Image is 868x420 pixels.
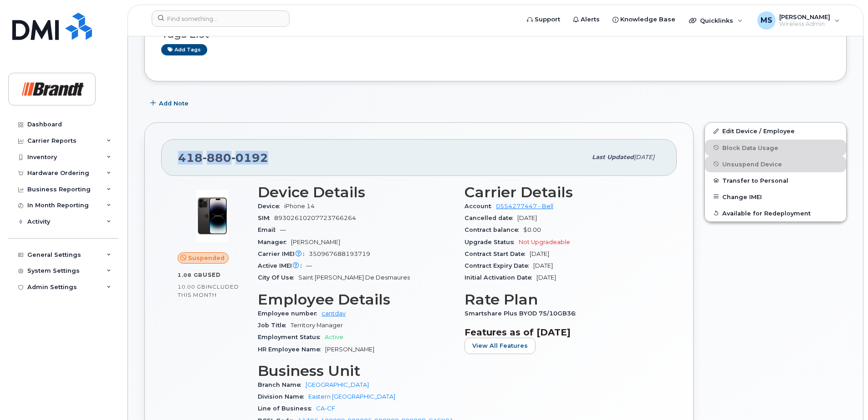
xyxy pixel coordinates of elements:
[291,239,340,245] span: [PERSON_NAME]
[258,346,325,353] span: HR Employee Name
[316,405,335,412] a: CA-CF
[258,334,325,340] span: Employment Status
[309,250,370,257] span: 350967688193719
[144,95,196,111] button: Add Note
[152,10,290,27] input: Find something...
[533,262,553,269] span: [DATE]
[159,99,189,108] span: Add Note
[521,10,567,29] a: Support
[465,250,530,257] span: Contract Start Date
[178,272,203,278] span: 1.08 GB
[465,310,580,317] span: Smartshare Plus BYOD 75/10GB36
[606,10,682,29] a: Knowledge Base
[465,226,523,233] span: Contract balance
[325,334,343,340] span: Active
[258,291,454,308] h3: Employee Details
[258,203,284,210] span: Device
[592,154,634,160] span: Last updated
[258,393,308,400] span: Division Name
[705,140,846,156] button: Block Data Usage
[722,210,811,216] span: Available for Redeployment
[308,393,395,400] a: Eastern [GEOGRAPHIC_DATA]
[178,283,239,298] span: included this month
[634,154,654,160] span: [DATE]
[258,262,306,269] span: Active IMEI
[258,226,280,233] span: Email
[523,226,541,233] span: $0.00
[185,189,240,243] img: image20231002-3703462-njx0qo.jpeg
[258,381,306,388] span: Branch Name
[705,172,846,189] button: Transfer to Personal
[581,15,600,24] span: Alerts
[465,338,536,354] button: View All Features
[700,17,733,24] span: Quicklinks
[258,322,291,329] span: Job Title
[722,160,782,167] span: Unsuspend Device
[535,15,560,24] span: Support
[322,310,346,317] a: cantdav
[258,363,454,379] h3: Business Unit
[567,10,606,29] a: Alerts
[258,310,322,317] span: Employee number
[751,11,846,30] div: Megan Scheel
[465,215,517,221] span: Cancelled date
[536,274,556,281] span: [DATE]
[465,262,533,269] span: Contract Expiry Date
[705,205,846,221] button: Available for Redeployment
[779,20,830,28] span: Wireless Admin
[465,327,660,338] h3: Features as of [DATE]
[465,274,536,281] span: Initial Activation Date
[761,15,772,26] span: MS
[465,184,660,200] h3: Carrier Details
[325,346,374,353] span: [PERSON_NAME]
[203,151,231,165] span: 880
[258,405,316,412] span: Line of Business
[465,203,496,210] span: Account
[306,381,369,388] a: [GEOGRAPHIC_DATA]
[258,250,309,257] span: Carrier IMEI
[306,262,312,269] span: —
[258,184,454,200] h3: Device Details
[530,250,549,257] span: [DATE]
[298,274,410,281] span: Saint [PERSON_NAME] De Desmaures
[258,215,274,221] span: SIM
[284,203,315,210] span: iPhone 14
[683,11,749,30] div: Quicklinks
[188,254,225,262] span: Suspended
[620,15,675,24] span: Knowledge Base
[705,189,846,205] button: Change IMEI
[517,215,537,221] span: [DATE]
[496,203,553,210] a: 0554277447 - Bell
[203,271,221,278] span: used
[705,156,846,172] button: Unsuspend Device
[705,123,846,139] a: Edit Device / Employee
[519,239,570,245] span: Not Upgradeable
[465,291,660,308] h3: Rate Plan
[291,322,343,329] span: Territory Manager
[178,284,206,290] span: 10.00 GB
[161,44,207,55] a: Add tags
[472,341,528,350] span: View All Features
[231,151,268,165] span: 0192
[178,151,268,165] span: 418
[779,13,830,20] span: [PERSON_NAME]
[258,239,291,245] span: Manager
[258,274,298,281] span: City Of Use
[465,239,519,245] span: Upgrade Status
[280,226,286,233] span: —
[274,215,356,221] span: 89302610207723766264
[161,29,830,40] h3: Tags List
